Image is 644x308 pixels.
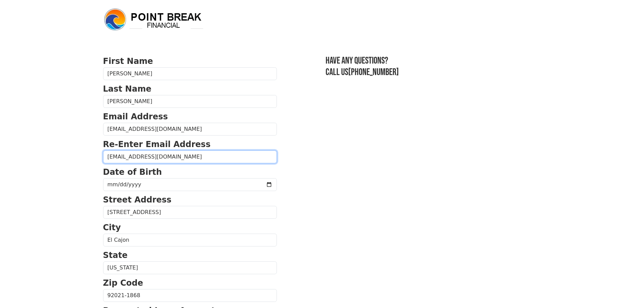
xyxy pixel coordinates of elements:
[103,234,277,246] input: City
[103,167,162,177] strong: Date of Birth
[103,278,143,288] strong: Zip Code
[103,223,121,232] strong: City
[103,84,151,94] strong: Last Name
[103,95,277,108] input: Last Name
[103,67,277,80] input: First Name
[103,251,128,260] strong: State
[103,112,168,121] strong: Email Address
[326,67,541,78] h3: Call us
[103,56,153,66] strong: First Name
[348,67,399,78] a: [PHONE_NUMBER]
[103,123,277,136] input: Email Address
[103,7,205,32] img: logo.png
[103,140,211,149] strong: Re-Enter Email Address
[103,195,172,205] strong: Street Address
[103,150,277,163] input: Re-Enter Email Address
[103,289,277,302] input: Zip Code
[103,206,277,219] input: Street Address
[326,55,541,67] h3: Have any questions?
